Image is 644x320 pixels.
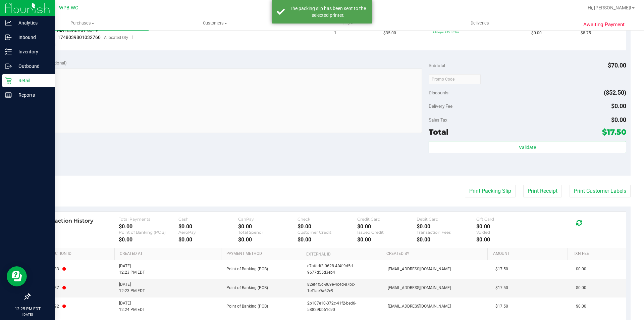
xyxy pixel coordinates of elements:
span: [EMAIL_ADDRESS][DOMAIN_NAME] [388,303,451,310]
span: Sales Tax [429,117,447,123]
span: [DATE] 12:23 PM EDT [119,281,145,294]
div: $0.00 [298,236,357,243]
input: Promo Code [429,74,481,84]
iframe: Resource center [7,266,27,286]
div: $0.00 [417,236,476,243]
div: Point of Banking (POB) [119,230,178,235]
a: Txn Fee [573,251,618,257]
span: 1 [334,30,336,36]
div: $0.00 [357,223,417,230]
div: Credit Card [357,217,417,222]
div: Customer Credit [298,230,357,235]
p: Retail [12,77,52,85]
div: Gift Card [476,217,536,222]
div: $0.00 [119,223,178,230]
span: $0.00 [576,303,586,310]
div: $0.00 [178,223,238,230]
div: Check [298,217,357,222]
div: Total Payments [119,217,178,222]
span: [EMAIL_ADDRESS][DOMAIN_NAME] [388,285,451,291]
div: $0.00 [178,236,238,243]
div: $0.00 [417,223,476,230]
div: $0.00 [238,236,298,243]
a: Transaction ID [40,251,112,257]
span: Point of Banking (POB) [226,266,268,272]
span: $0.00 [531,30,542,36]
p: Inventory [12,48,52,56]
span: $17.50 [495,266,508,272]
button: Print Packing Slip [465,185,516,197]
div: Transaction Fees [417,230,476,235]
span: Discounts [429,87,448,99]
span: $35.00 [383,30,396,36]
inline-svg: Inbound [5,34,12,41]
inline-svg: Outbound [5,63,12,70]
span: [DATE] 12:24 PM EDT [119,300,145,313]
button: Print Receipt [523,185,562,197]
button: Validate [429,141,626,153]
div: AeroPay [178,230,238,235]
div: Cash [178,217,238,222]
span: $0.00 [611,116,626,123]
span: 2b107e10-372c-41f2-bed6-58829bb61c90 [307,300,380,313]
span: $0.00 [611,102,626,109]
div: $0.00 [357,236,417,243]
span: Validate [519,145,536,150]
a: Deliveries [414,16,546,30]
a: Amount [493,251,565,257]
span: Subtotal [429,63,445,68]
inline-svg: Analytics [5,19,12,26]
span: $17.50 [495,285,508,291]
span: $0.00 [576,285,586,291]
a: Customers [149,16,281,30]
span: Delivery Fee [429,103,452,109]
span: Purchases [16,20,149,26]
span: ($52.50) [604,89,626,96]
p: 12:25 PM EDT [3,306,52,312]
span: Point of Banking (POB) [226,285,268,291]
span: Total [429,127,448,137]
div: $0.00 [298,223,357,230]
div: The packing slip has been sent to the selected printer. [288,5,367,18]
th: External ID [301,248,381,260]
button: Print Customer Labels [570,185,631,197]
span: $8.75 [581,30,591,36]
span: WPB WC [59,5,78,11]
span: $70.00 [608,62,626,69]
span: Point of Banking (POB) [226,303,268,310]
span: [EMAIL_ADDRESS][DOMAIN_NAME] [388,266,451,272]
p: Outbound [12,62,52,70]
a: Created By [386,251,485,257]
span: 1748039801032760 [58,35,101,40]
div: Issued Credit [357,230,417,235]
inline-svg: Reports [5,92,12,98]
span: Hi, [PERSON_NAME]! [588,5,631,10]
p: Analytics [12,19,52,27]
span: 11720287 [40,285,66,291]
a: Created At [120,251,218,257]
span: [DATE] 12:23 PM EDT [119,263,145,276]
span: 82ef4f5d-869e-4c4d-87bc-1ef1ae9a62e9 [307,281,380,294]
span: 1 [131,35,134,40]
p: [DATE] [3,312,52,317]
span: c7afddf3-0628-4f4f-9d5d-9677d55d3eb4 [307,263,380,276]
a: Payment Method [226,251,299,257]
div: Debit Card [417,217,476,222]
span: Deliveries [462,20,498,26]
span: $17.50 [495,303,508,310]
span: $17.50 [602,127,626,137]
span: Allocated Qty [104,35,128,40]
a: Purchases [16,16,149,30]
div: CanPay [238,217,298,222]
p: Inbound [12,33,52,41]
span: Awaiting Payment [583,21,625,29]
div: $0.00 [476,236,536,243]
span: 75dvape: 75% off line [433,31,459,34]
div: Voided [476,230,536,235]
p: Reports [12,91,52,99]
span: 11720292 [40,303,66,310]
div: $0.00 [238,223,298,230]
div: Total Spendr [238,230,298,235]
span: 11720283 [40,266,66,272]
span: Customers [149,20,281,26]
